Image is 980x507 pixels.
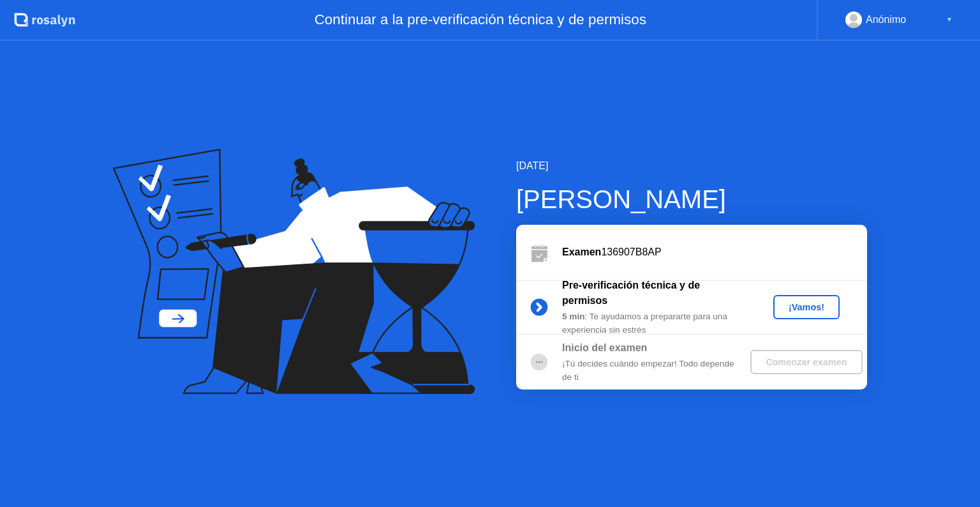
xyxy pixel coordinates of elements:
[750,350,862,374] button: Comenzar examen
[755,357,857,367] div: Comenzar examen
[562,342,647,353] b: Inicio del examen
[562,245,867,260] div: 136907B8AP
[562,246,601,257] b: Examen
[562,310,746,337] div: : Te ayudamos a prepararte para una experiencia sin estrés
[562,358,746,384] div: ¡Tú decides cuándo empezar! Todo depende de ti
[773,295,840,319] button: ¡Vamos!
[516,180,867,218] div: [PERSON_NAME]
[866,11,906,28] div: Anónimo
[946,11,953,28] div: ▼
[562,280,700,306] b: Pre-verificación técnica y de permisos
[778,302,835,312] div: ¡Vamos!
[562,312,585,321] b: 5 min
[516,158,867,174] div: [DATE]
